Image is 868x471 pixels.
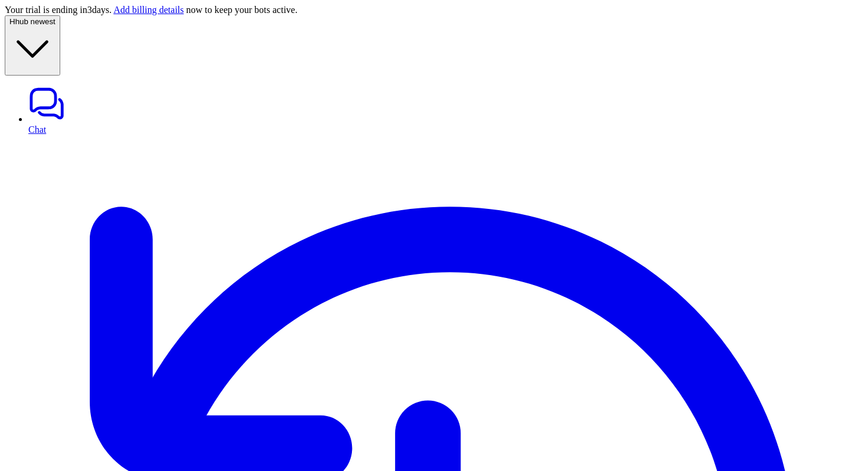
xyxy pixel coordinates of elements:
a: Add billing details [113,5,184,15]
button: Hhub newest [5,15,60,76]
a: Chat [28,85,863,135]
span: H [9,17,15,26]
div: Your trial is ending in 3 days. now to keep your bots active. [5,5,863,15]
span: hub newest [15,17,56,26]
